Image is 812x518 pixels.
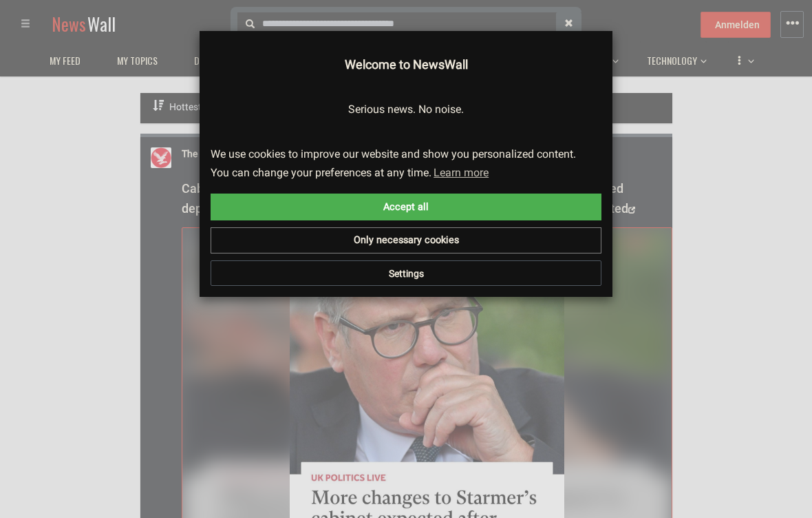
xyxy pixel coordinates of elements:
[211,260,601,287] button: Settings
[211,102,601,118] p: Serious news. No noise.
[211,227,601,253] a: deny cookies
[211,146,601,253] div: cookieconsent
[431,163,491,183] a: learn more about cookies
[211,146,590,183] span: We use cookies to improve our website and show you personalized content. You can change your pref...
[211,56,601,74] h4: Welcome to NewsWall
[211,194,601,221] a: allow cookies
